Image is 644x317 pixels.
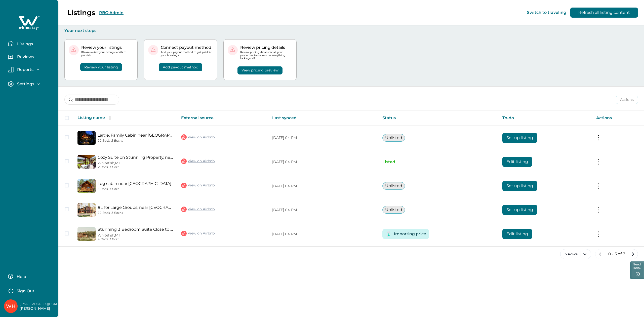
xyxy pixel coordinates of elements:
a: Large, Family Cabin near [GEOGRAPHIC_DATA] [98,133,173,138]
th: Last synced [268,110,378,126]
button: Actions [616,96,638,104]
p: Add your payout method to get paid for your bookings. [161,51,213,57]
img: propertyImage_Log cabin near Glacier National Park [77,179,96,193]
button: Help [8,271,53,281]
button: Unlisted [382,134,405,142]
button: Reports [8,67,54,72]
div: Whimstay Host [6,300,16,312]
p: Whitefish, MT [98,161,173,165]
p: Review pricing details for all your properties to make sure everything looks good! [240,51,292,60]
a: View on Airbnb [181,206,215,213]
p: [DATE] 04 PM [272,135,374,140]
button: RBO Admin [99,10,124,15]
th: Actions [592,110,644,126]
p: Listed [382,160,495,165]
button: 5 Rows [560,249,591,259]
button: Set up listing [502,181,537,191]
th: Status [378,110,499,126]
button: Add payout method [159,63,202,71]
a: Cozy Suite on Stunning Property, near GNP [98,155,173,160]
p: [PERSON_NAME] [20,306,60,311]
button: Unlisted [382,206,405,214]
img: propertyImage_Large, Family Cabin near Glacier National Park [77,131,96,145]
p: Listings [16,42,33,47]
p: Listings [67,8,95,17]
th: External source [177,110,268,126]
button: Set up listing [502,133,537,143]
p: [DATE] 04 PM [272,232,374,237]
p: [DATE] 04 PM [272,184,374,189]
p: 3 Beds, 1 Bath [98,187,173,191]
p: Connect payout method [161,45,213,50]
p: Sign Out [17,289,34,294]
a: View on Airbnb [181,182,215,189]
a: View on Airbnb [181,134,215,140]
button: Switch to traveling [527,10,566,15]
p: [DATE] 04 PM [272,160,374,165]
button: Review your listing [80,63,122,71]
p: [DATE] 04 PM [272,208,374,213]
p: 0 - 5 of 7 [608,252,625,257]
img: propertyImage_Cozy Suite on Stunning Property, near GNP [77,155,96,169]
button: 0 - 5 of 7 [605,249,628,259]
a: Log cabin near [GEOGRAPHIC_DATA] [98,181,173,186]
button: Reviews [8,53,54,63]
p: Your next steps [64,28,638,33]
p: Settings [16,82,34,87]
p: [EMAIL_ADDRESS][DOMAIN_NAME] [20,301,60,306]
p: 11 Beds, 3 Baths [98,211,173,215]
button: previous page [595,249,605,259]
button: Edit listing [502,157,532,167]
button: Edit listing [502,229,532,239]
a: Stunning 3 Bedroom Suite Close to GNP [98,227,173,232]
button: next page [628,249,638,259]
a: View on Airbnb [181,230,215,237]
p: Review your listings [81,45,133,50]
p: Reviews [16,54,34,59]
p: Help [15,274,26,279]
th: To-do [498,110,592,126]
p: Review pricing details [240,45,292,50]
p: Whitefish, MT [98,233,173,237]
button: Sign Out [8,285,53,295]
button: Settings [8,81,54,87]
button: View pricing preview [237,66,283,74]
p: Please review your listing details to publish. [81,51,133,57]
p: 2 Beds, 1 Bath [98,165,173,169]
img: propertyImage_Stunning 3 Bedroom Suite Close to GNP [77,227,96,241]
img: propertyImage_#1 for Large Groups, near Glacier National Park [77,203,96,217]
button: Unlisted [382,182,405,190]
p: 11 Beds, 3 Baths [98,139,173,143]
button: Refresh all listing content [570,8,638,18]
button: Set up listing [502,205,537,215]
a: #1 for Large Groups, near [GEOGRAPHIC_DATA] [98,205,173,210]
img: Timer [385,231,392,237]
button: sorting [105,115,115,121]
p: 4 Beds, 1 Bath [98,237,173,241]
a: View on Airbnb [181,158,215,165]
button: Listings [8,38,54,49]
th: Listing name [73,110,177,126]
button: Importing price [394,229,426,239]
p: Reports [16,67,33,72]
